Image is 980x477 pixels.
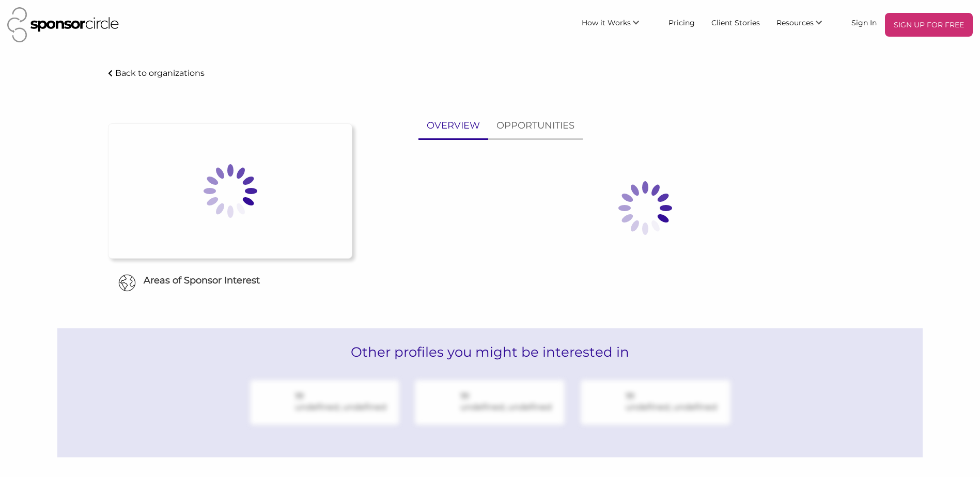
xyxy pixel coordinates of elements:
a: Client Stories [703,13,768,31]
h6: Areas of Sponsor Interest [100,274,360,287]
img: Globe Icon [118,274,136,292]
p: SIGN UP FOR FREE [889,17,969,33]
p: OVERVIEW [427,118,480,133]
img: Sponsor Circle Logo [7,7,119,42]
li: Resources [768,13,843,37]
span: How it Works [582,18,631,27]
a: Sign In [843,13,885,31]
p: OPPORTUNITIES [496,118,574,133]
a: Pricing [660,13,703,31]
img: Loading spinner [594,156,697,260]
h2: Other profiles you might be interested in [57,328,923,376]
p: Back to organizations [115,68,205,78]
span: Resources [776,18,814,27]
li: How it Works [573,13,660,37]
img: Loading spinner [179,139,282,243]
